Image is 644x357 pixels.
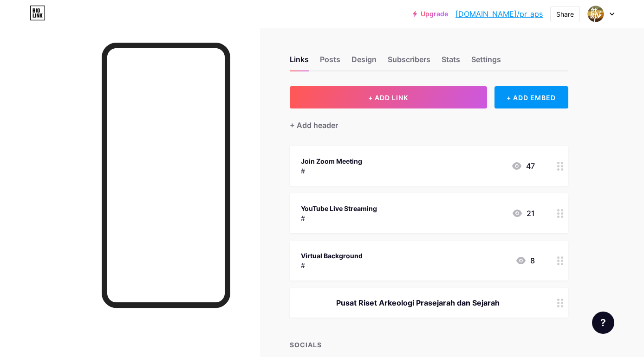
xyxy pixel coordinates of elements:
div: 21 [512,208,535,219]
div: Design [351,54,377,70]
div: # [301,213,377,223]
div: Subscribers [388,54,430,70]
a: [DOMAIN_NAME]/pr_aps [455,8,543,19]
div: Links [290,54,309,70]
button: + ADD LINK [290,86,487,108]
a: Upgrade [413,10,448,18]
div: Join Zoom Meeting [301,156,362,166]
div: Settings [471,54,501,70]
img: pr_aps [587,5,605,23]
div: 47 [511,160,535,172]
div: + ADD EMBED [494,86,568,108]
div: 8 [515,255,535,266]
div: YouTube Live Streaming [301,204,377,213]
div: Posts [320,54,340,70]
div: SOCIALS [290,340,568,350]
div: # [301,261,363,270]
div: Stats [442,54,460,70]
div: Share [556,9,574,19]
div: + Add header [290,120,338,131]
div: Pusat Riset Arkeologi Prasejarah dan Sejarah [301,297,535,308]
div: Virtual Background [301,251,363,261]
span: + ADD LINK [368,94,408,102]
div: # [301,166,362,176]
